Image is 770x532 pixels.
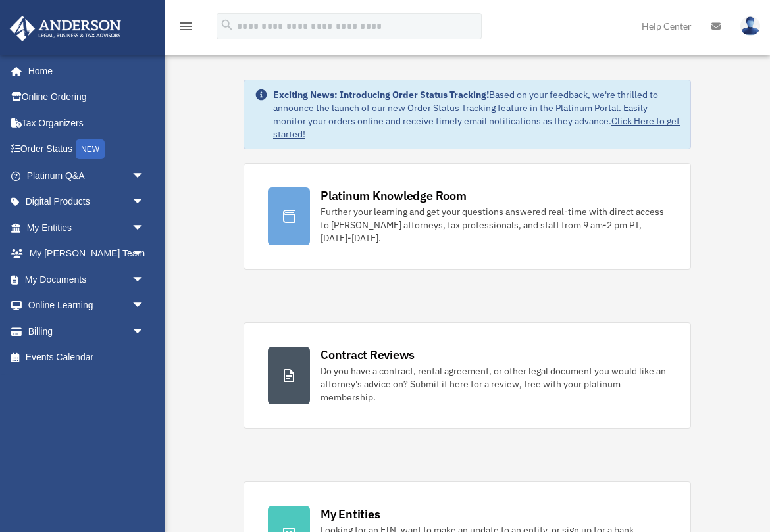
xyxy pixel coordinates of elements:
a: Billingarrow_drop_down [9,318,165,345]
a: menu [178,23,193,34]
a: Contract Reviews Do you have a contract, rental agreement, or other legal document you would like... [244,322,691,429]
span: arrow_drop_down [132,318,158,345]
span: arrow_drop_down [132,162,158,189]
span: arrow_drop_down [132,214,158,241]
div: NEW [76,139,105,159]
a: Platinum Knowledge Room Further your learning and get your questions answered real-time with dire... [244,163,691,270]
div: Contract Reviews [321,347,415,363]
a: My Documentsarrow_drop_down [9,266,165,293]
a: Click Here to get started! [273,115,680,140]
i: menu [178,18,193,34]
a: Digital Productsarrow_drop_down [9,189,165,215]
img: User Pic [740,16,760,36]
span: arrow_drop_down [132,293,158,320]
span: arrow_drop_down [132,241,158,268]
a: My Entitiesarrow_drop_down [9,214,165,241]
div: Do you have a contract, rental agreement, or other legal document you would like an attorney's ad... [321,364,667,404]
img: Anderson Advisors Platinum Portal [6,16,125,41]
div: My Entities [321,506,380,522]
div: Platinum Knowledge Room [321,187,467,204]
span: arrow_drop_down [132,266,158,293]
a: Tax Organizers [9,110,165,136]
a: Events Calendar [9,345,165,371]
a: Home [9,58,158,84]
a: Online Learningarrow_drop_down [9,293,165,319]
div: Based on your feedback, we're thrilled to announce the launch of our new Order Status Tracking fe... [273,88,680,141]
a: Online Ordering [9,84,165,110]
div: Further your learning and get your questions answered real-time with direct access to [PERSON_NAM... [321,205,667,245]
strong: Exciting News: Introducing Order Status Tracking! [273,89,489,101]
a: Platinum Q&Aarrow_drop_down [9,162,165,189]
span: arrow_drop_down [132,189,158,216]
a: Order StatusNEW [9,136,165,163]
a: My [PERSON_NAME] Teamarrow_drop_down [9,241,165,267]
i: search [220,18,234,32]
